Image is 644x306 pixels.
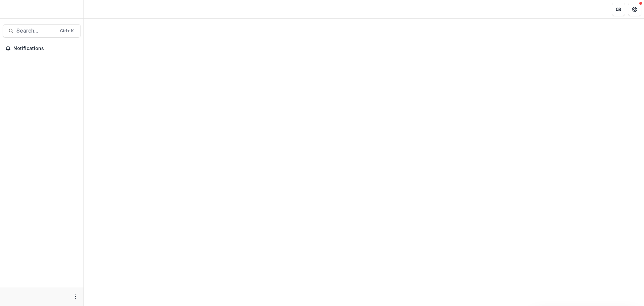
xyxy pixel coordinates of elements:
[16,28,56,34] span: Search...
[13,46,78,51] span: Notifications
[87,4,115,14] nav: breadcrumb
[59,27,75,35] div: Ctrl + K
[71,293,79,301] button: More
[3,24,81,38] button: Search...
[628,3,641,16] button: Get Help
[3,43,81,54] button: Notifications
[612,3,625,16] button: Partners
